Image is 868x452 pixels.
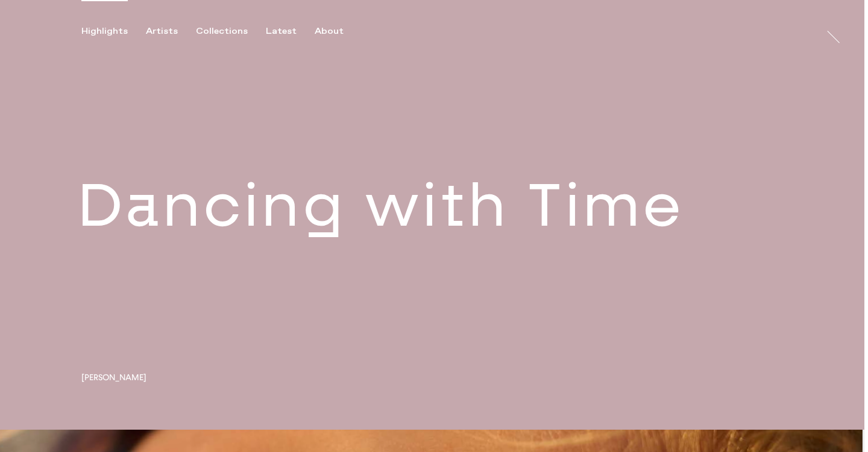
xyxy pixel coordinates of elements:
button: Collections [196,26,266,37]
div: Collections [196,26,248,37]
button: Latest [266,26,315,37]
div: About [315,26,344,37]
div: Highlights [81,26,128,37]
button: Artists [146,26,196,37]
div: Latest [266,26,297,37]
div: Artists [146,26,178,37]
button: About [315,26,362,37]
button: Highlights [81,26,146,37]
